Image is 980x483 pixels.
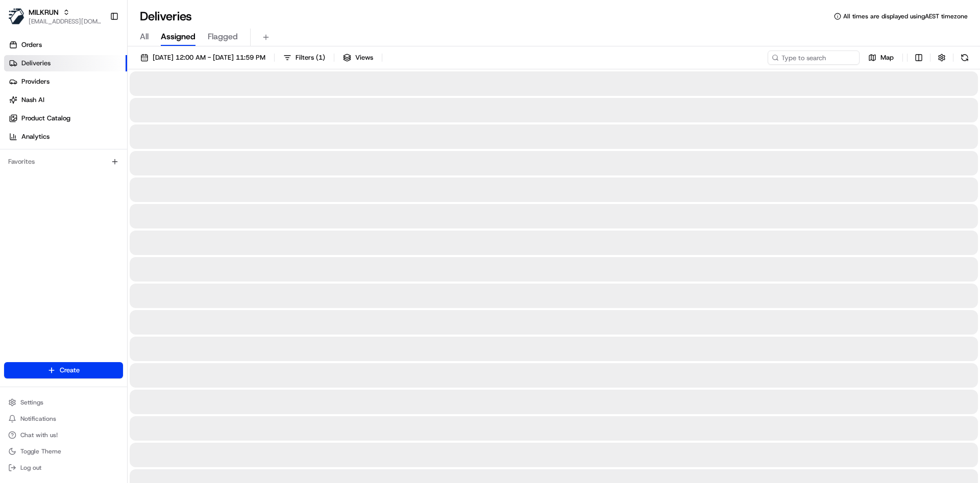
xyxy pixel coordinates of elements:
span: All [140,31,149,43]
div: Favorites [4,154,123,170]
span: Providers [21,77,50,86]
h1: Deliveries [140,8,192,24]
span: Nash AI [21,95,44,105]
button: Log out [4,461,123,475]
button: Map [864,50,898,65]
button: Views [338,50,378,65]
span: Analytics [21,132,50,141]
button: [EMAIL_ADDRESS][DOMAIN_NAME] [29,17,102,26]
span: Deliveries [21,59,51,68]
button: Toggle Theme [4,444,123,459]
span: Product Catalog [21,114,70,123]
span: Create [60,366,80,375]
span: Chat with us! [20,431,58,439]
span: Orders [21,40,42,49]
span: Assigned [161,31,195,43]
a: Orders [4,37,127,53]
a: Product Catalog [4,110,127,126]
span: Flagged [208,31,238,43]
button: Settings [4,395,123,410]
button: [DATE] 12:00 AM - [DATE] 11:59 PM [136,50,270,65]
button: Filters(1) [279,50,330,65]
a: Deliveries [4,55,127,71]
span: ( 1 ) [316,53,325,62]
a: Analytics [4,129,127,145]
span: Settings [20,398,43,406]
span: All times are displayed using AEST timezone [843,12,968,20]
a: Nash AI [4,92,127,108]
button: MILKRUN [29,7,59,17]
img: MILKRUN [8,8,24,24]
span: Filters [296,53,325,62]
span: Views [355,53,373,62]
button: MILKRUNMILKRUN[EMAIL_ADDRESS][DOMAIN_NAME] [4,4,106,29]
span: Toggle Theme [20,447,61,455]
span: [DATE] 12:00 AM - [DATE] 11:59 PM [153,53,265,62]
input: Type to search [768,50,860,65]
button: Refresh [958,50,972,65]
button: Chat with us! [4,428,123,442]
button: Notifications [4,412,123,426]
button: Create [4,362,123,378]
span: Notifications [20,415,56,423]
span: Log out [20,464,41,472]
span: Map [880,53,894,62]
a: Providers [4,73,127,90]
